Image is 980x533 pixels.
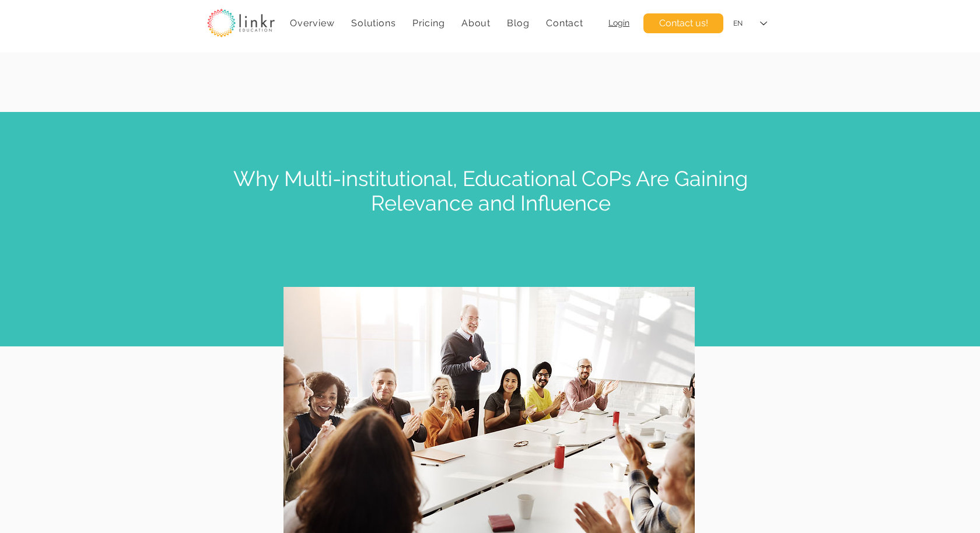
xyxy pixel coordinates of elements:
div: EN [733,19,743,29]
nav: Site [284,12,589,34]
a: Contact us! [643,13,723,33]
span: Overview [290,17,334,29]
span: About [461,17,491,29]
span: Contact us! [659,17,708,30]
a: Contact [540,12,589,34]
a: Login [608,18,629,27]
span: Pricing [412,17,445,29]
img: linkr_logo_transparentbg.png [207,9,275,37]
div: Solutions [345,12,402,34]
div: About [456,12,497,34]
span: Why Multi-institutional, Educational CoPs Are Gaining Relevance and Influence [233,166,748,215]
div: Language Selector: English [725,10,775,37]
span: Blog [507,17,529,29]
span: Solutions [351,17,395,29]
a: Overview [284,12,341,34]
span: Contact [546,17,583,29]
a: Pricing [407,12,451,34]
a: Blog [501,12,535,34]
